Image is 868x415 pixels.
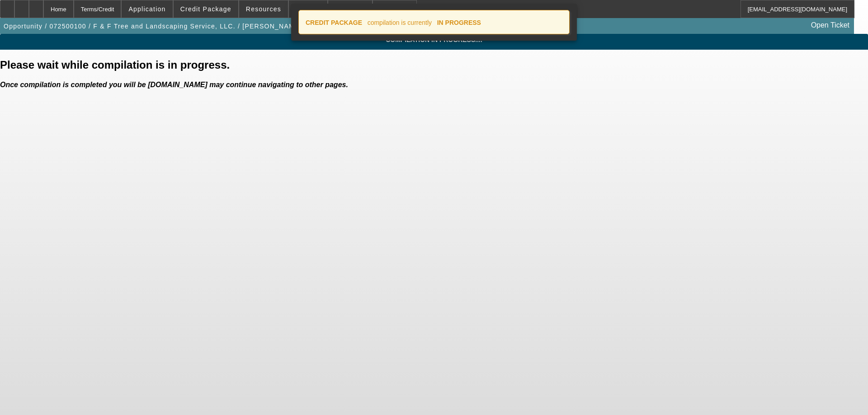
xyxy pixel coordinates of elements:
a: Open Ticket [807,18,853,33]
span: Opportunity / 072500100 / F & F Tree and Landscaping Service, LLC. / [PERSON_NAME][GEOGRAPHIC_DATA] [4,23,377,30]
strong: IN PROGRESS [437,19,481,26]
span: compilation is currently [368,19,432,26]
button: Application [122,0,172,18]
button: Resources [239,0,288,18]
span: Resources [246,5,281,13]
strong: CREDIT PACKAGE [306,19,362,26]
button: Credit Package [174,0,238,18]
span: Compilation in progress.... [7,36,861,43]
span: Application [128,5,165,13]
span: Credit Package [180,5,231,13]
